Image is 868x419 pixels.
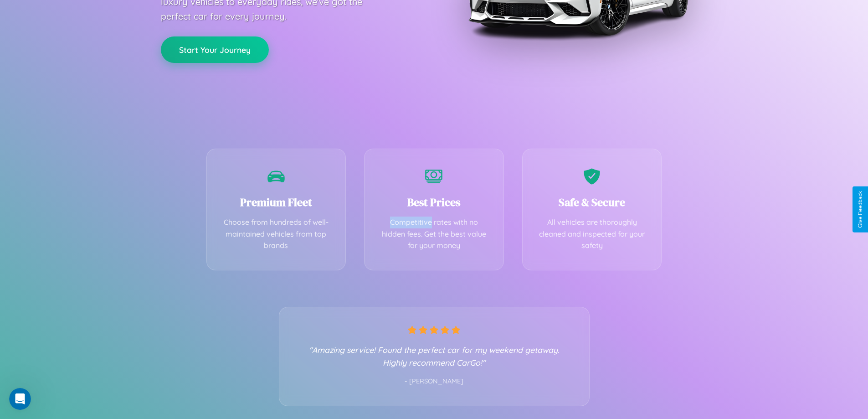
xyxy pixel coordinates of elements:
p: All vehicles are thoroughly cleaned and inspected for your safety [536,217,648,252]
iframe: Intercom live chat [9,388,31,410]
h3: Premium Fleet [221,195,332,210]
div: Give Feedback [857,191,863,228]
h3: Safe & Secure [536,195,648,210]
p: Competitive rates with no hidden fees. Get the best value for your money [378,217,490,252]
p: "Amazing service! Found the perfect car for my weekend getaway. Highly recommend CarGo!" [298,343,571,369]
button: Start Your Journey [161,36,269,63]
p: - [PERSON_NAME] [298,376,571,388]
h3: Best Prices [378,195,490,210]
p: Choose from hundreds of well-maintained vehicles from top brands [221,217,332,252]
